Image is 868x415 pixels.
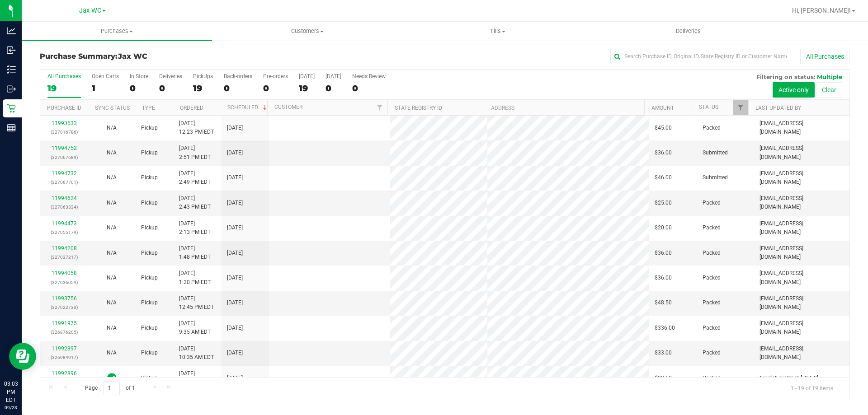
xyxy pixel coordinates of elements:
[402,22,593,41] a: Tills
[227,224,243,232] span: [DATE]
[95,105,130,111] a: Sync Status
[107,298,117,307] button: N/A
[224,73,252,79] div: Back-orders
[703,349,721,357] span: Packed
[141,149,158,157] span: Pickup
[159,73,182,79] div: Deliveries
[227,199,243,207] span: [DATE]
[46,128,82,136] p: (327016786)
[263,83,288,93] div: 0
[759,374,818,382] span: flourish-biotrack [v0.1.0]
[52,320,77,326] a: 11991975
[759,119,844,136] span: [EMAIL_ADDRESS][DOMAIN_NAME]
[92,83,119,93] div: 1
[227,149,243,157] span: [DATE]
[107,173,117,182] button: N/A
[655,274,672,282] span: $36.00
[107,149,117,156] span: Not Applicable
[227,173,243,182] span: [DATE]
[227,349,243,357] span: [DATE]
[703,173,728,182] span: Submitted
[180,105,203,111] a: Ordered
[179,219,211,237] span: [DATE] 2:13 PM EDT
[651,105,674,111] a: Amount
[7,84,16,93] inline-svg: Outbound
[759,319,844,336] span: [EMAIL_ADDRESS][DOMAIN_NAME]
[107,224,117,231] span: Not Applicable
[107,349,117,357] button: N/A
[227,324,243,332] span: [DATE]
[7,123,16,132] inline-svg: Reports
[179,294,214,312] span: [DATE] 12:45 PM EDT
[227,104,269,111] a: Scheduled
[130,73,148,79] div: In Store
[733,100,748,115] a: Filter
[759,194,844,211] span: [EMAIL_ADDRESS][DOMAIN_NAME]
[703,324,721,332] span: Packed
[52,120,77,126] a: 11993633
[52,370,77,377] a: 11992896
[46,328,82,336] p: (326876205)
[52,220,77,227] a: 11994473
[773,82,815,98] button: Active only
[373,100,387,115] a: Filter
[46,178,82,187] p: (327067701)
[179,194,211,211] span: [DATE] 2:43 PM EDT
[4,380,18,404] p: 03:03 PM EDT
[179,345,214,362] span: [DATE] 10:35 AM EDT
[52,195,77,201] a: 11994624
[352,83,386,93] div: 0
[193,83,213,93] div: 19
[800,49,850,64] button: All Purchases
[107,249,117,257] button: N/A
[664,27,713,35] span: Deliveries
[703,298,721,307] span: Packed
[107,224,117,232] button: N/A
[4,404,18,411] p: 09/23
[756,73,815,80] span: Filtering on status:
[699,104,718,110] a: Status
[179,369,214,387] span: [DATE] 10:32 AM EDT
[46,278,82,287] p: (327036059)
[655,173,672,182] span: $46.00
[77,381,142,395] span: Page of 1
[22,27,212,35] span: Purchases
[107,174,117,181] span: Not Applicable
[179,269,211,286] span: [DATE] 1:20 PM EDT
[179,244,211,261] span: [DATE] 1:48 PM EDT
[79,7,101,14] span: Jax WC
[703,249,721,257] span: Packed
[7,104,16,113] inline-svg: Retail
[655,199,672,207] span: $25.00
[141,298,158,307] span: Pickup
[142,105,155,111] a: Type
[212,22,402,41] a: Customers
[141,349,158,357] span: Pickup
[263,73,288,79] div: Pre-orders
[179,319,211,336] span: [DATE] 9:35 AM EDT
[193,73,213,79] div: PickUps
[610,50,791,63] input: Search Purchase ID, Original ID, State Registry ID or Customer Name...
[792,7,851,14] span: Hi, [PERSON_NAME]!
[593,22,783,41] a: Deliveries
[703,274,721,282] span: Packed
[52,295,77,302] a: 11993756
[107,324,117,332] button: N/A
[141,249,158,257] span: Pickup
[107,274,117,282] button: N/A
[7,65,16,74] inline-svg: Inventory
[655,374,672,382] span: $90.50
[107,200,117,206] span: Not Applicable
[9,343,36,370] iframe: Resource center
[655,124,672,132] span: $45.00
[227,374,243,382] span: [DATE]
[52,270,77,276] a: 11994058
[759,144,844,161] span: [EMAIL_ADDRESS][DOMAIN_NAME]
[299,83,315,93] div: 19
[47,73,81,79] div: All Purchases
[703,149,728,157] span: Submitted
[325,73,341,79] div: [DATE]
[107,199,117,207] button: N/A
[759,294,844,312] span: [EMAIL_ADDRESS][DOMAIN_NAME]
[783,381,840,395] span: 1 - 19 of 19 items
